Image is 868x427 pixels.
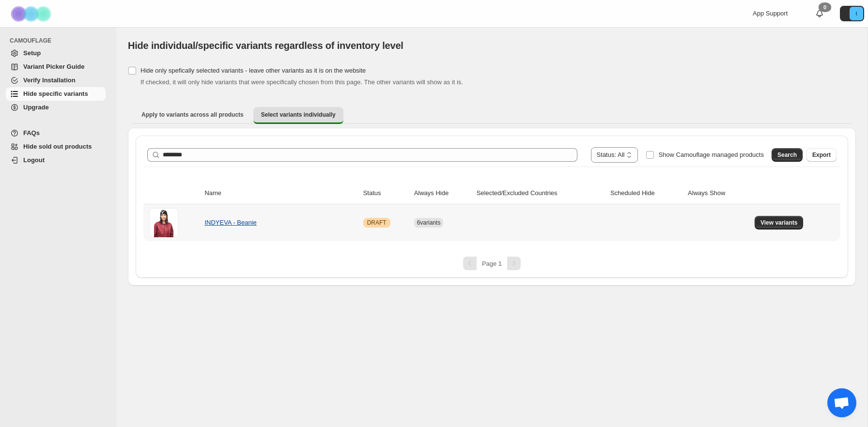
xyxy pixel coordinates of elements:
span: Hide sold out products [23,143,92,150]
button: Apply to variants across all products [134,107,251,122]
button: Search [772,148,803,162]
span: Logout [23,156,45,164]
a: Variant Picker Guide [6,60,106,74]
span: CAMOUFLAGE [10,37,109,45]
span: Export [812,151,831,159]
a: Hide specific variants [6,87,106,101]
img: Camouflage [8,0,56,27]
nav: Pagination [143,257,840,270]
a: Setup [6,46,106,60]
button: Avatar with initials I [840,6,864,21]
span: 6 variants [417,219,441,226]
button: Export [806,148,837,162]
span: Search [777,151,797,159]
th: Name [201,183,360,204]
a: INDYEVA - Beanie [204,219,256,226]
span: Verify Installation [23,76,76,84]
div: 0 [819,2,831,12]
span: Hide specific variants [23,90,88,97]
span: Avatar with initials I [850,7,863,20]
span: Hide individual/specific variants regardless of inventory level [128,40,403,51]
a: Hide sold out products [6,140,106,153]
th: Always Show [685,183,752,204]
a: 0 [815,9,824,18]
a: Logout [6,153,106,167]
span: Variant Picker Guide [23,63,84,70]
span: App Support [753,10,788,17]
button: View variants [755,216,804,229]
span: Hide only spefically selected variants - leave other variants as it is on the website [140,67,366,74]
span: Select variants individually [261,111,336,119]
button: Select variants individually [253,107,343,124]
a: Open chat [827,388,856,417]
span: Page 1 [482,260,502,267]
div: Select variants individually [128,128,856,286]
span: If checked, it will only hide variants that were specifically chosen from this page. The other va... [140,78,463,86]
span: Upgrade [23,104,49,111]
th: Status [360,183,411,204]
th: Selected/Excluded Countries [474,183,607,204]
span: DRAFT [367,219,387,227]
a: FAQs [6,126,106,140]
text: I [855,11,857,16]
span: Setup [23,49,41,57]
th: Always Hide [411,183,474,204]
a: Upgrade [6,101,106,114]
span: FAQs [23,129,40,137]
span: Show Camouflage managed products [658,151,764,158]
th: Scheduled Hide [607,183,685,204]
span: View variants [760,219,798,227]
span: Apply to variants across all products [141,111,244,119]
a: Verify Installation [6,74,106,87]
